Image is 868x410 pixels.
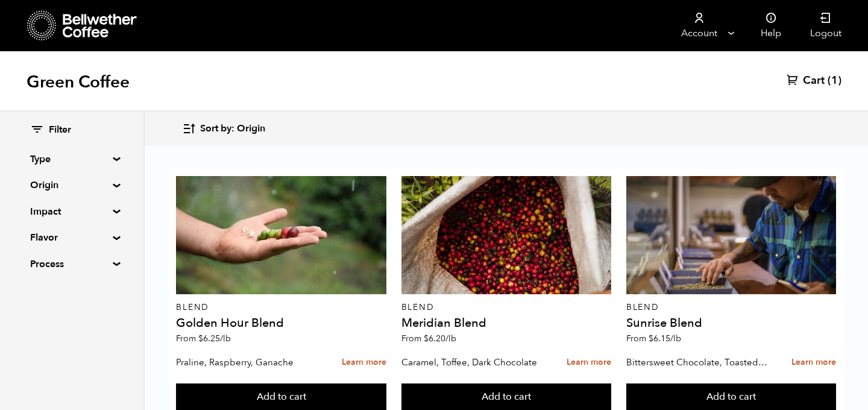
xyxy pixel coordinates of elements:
span: Filter [49,124,71,137]
a: Learn more [791,350,836,376]
h1: Green Coffee [27,71,130,93]
button: Sort by: Origin [182,115,265,143]
a: Learn more [342,350,386,376]
summary: Process [30,257,113,271]
span: $ [649,333,653,344]
a: Learn more [567,350,611,376]
bdi: 6.20 [424,333,456,344]
span: $ [424,333,429,344]
a: Cart (1) [787,74,841,88]
span: From [176,333,231,344]
span: $ [198,333,203,344]
p: Caramel, Toffee, Dark Chocolate [401,353,544,371]
p: Bittersweet Chocolate, Toasted Marshmallow, Candied Orange, Praline [626,353,769,371]
bdi: 6.15 [649,333,681,344]
span: From [626,333,681,344]
span: Sort by: Origin [200,122,265,136]
bdi: 6.25 [198,333,231,344]
span: /lb [220,333,231,344]
summary: Type [30,152,113,166]
p: Blend [401,303,611,312]
span: (1) [828,74,841,88]
span: Cart [803,74,825,88]
p: Praline, Raspberry, Ganache [176,353,319,371]
summary: Impact [30,204,113,219]
h4: Meridian Blend [401,317,611,329]
p: Blend [626,303,836,312]
span: From [401,333,456,344]
summary: Origin [30,178,113,192]
span: /lb [670,333,681,344]
p: Blend [176,303,386,312]
h4: Golden Hour Blend [176,317,386,329]
span: /lb [445,333,456,344]
summary: Flavor [30,230,113,245]
h4: Sunrise Blend [626,317,836,329]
